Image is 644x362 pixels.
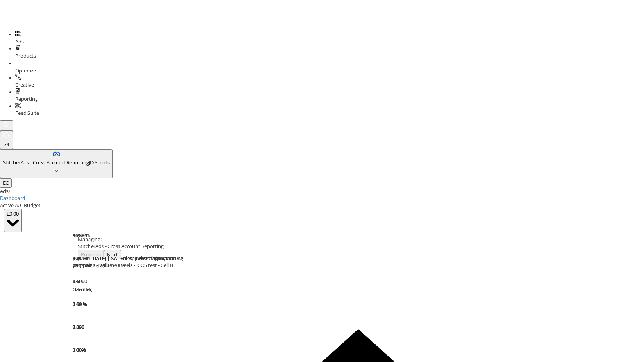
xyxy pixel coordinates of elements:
span: Ads [15,38,24,45]
div: 34 [3,141,10,148]
button: £0.00 [4,209,22,232]
span: Reporting [15,95,38,102]
span: Optimize [15,67,36,74]
span: Creative [15,81,34,88]
span: JD Sports [89,159,110,166]
span: EC [3,179,9,186]
span: StitcherAds - Cross Account Reporting [3,159,89,166]
span: Products [15,52,36,59]
span: Feed Suite [15,109,39,116]
span: / [8,188,10,195]
div: £0.00 [7,210,19,217]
